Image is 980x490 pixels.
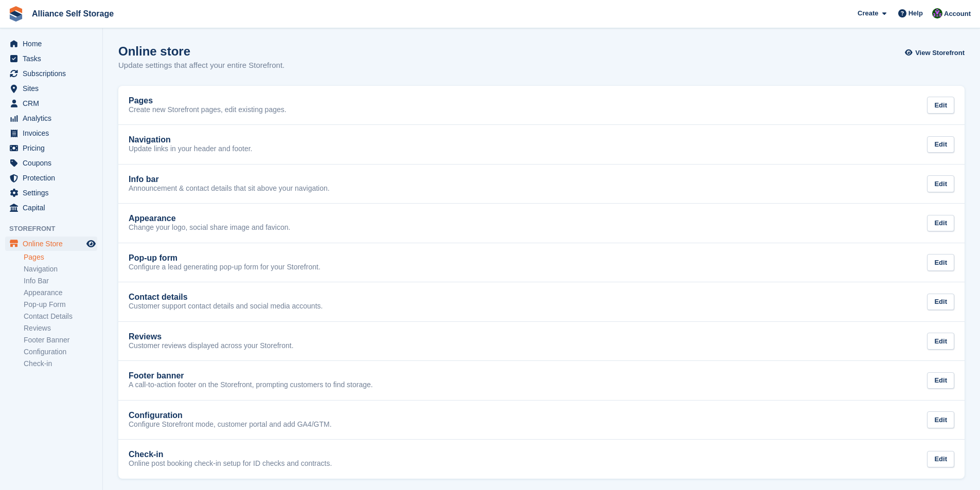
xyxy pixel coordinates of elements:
h2: Info bar [129,175,159,184]
h2: Pop-up form [129,253,177,263]
span: Online Store [23,237,84,251]
span: Pricing [23,141,84,155]
a: Appearance [24,288,97,298]
div: Edit [927,254,954,271]
p: Configure a lead generating pop-up form for your Storefront. [129,263,320,272]
h1: Online store [118,44,284,58]
a: Contact Details [24,312,97,321]
img: stora-icon-8386f47178a22dfd0bd8f6a31ec36ba5ce8667c1dd55bd0f319d3a0aa187defe.svg [8,6,24,22]
span: CRM [23,96,84,111]
a: Pop-up Form [24,300,97,310]
span: View Storefront [915,48,965,58]
div: Edit [927,215,954,232]
p: Change your logo, social share image and favicon. [129,223,290,232]
div: Edit [927,97,954,114]
a: menu [5,171,97,185]
a: Check-in [24,359,97,369]
a: Pages Create new Storefront pages, edit existing pages. Edit [118,86,965,125]
h2: Check-in [129,450,164,459]
h2: Contact details [129,293,188,302]
a: Navigation [24,264,97,274]
div: Edit [927,411,954,428]
a: menu [5,51,97,66]
a: Pages [24,252,97,262]
a: Info Bar [24,276,97,286]
span: Storefront [9,224,102,234]
a: Footer Banner [24,335,97,345]
a: Pop-up form Configure a lead generating pop-up form for your Storefront. Edit [118,243,965,282]
span: Create [858,8,878,19]
a: menu [5,141,97,155]
span: Settings [23,186,84,200]
a: Navigation Update links in your header and footer. Edit [118,125,965,164]
a: menu [5,126,97,140]
p: Create new Storefront pages, edit existing pages. [129,105,287,115]
div: Edit [927,451,954,468]
h2: Footer banner [129,371,184,380]
img: Romilly Norton [932,8,942,19]
h2: Pages [129,96,153,105]
span: Coupons [23,156,84,170]
p: Online post booking check-in setup for ID checks and contracts. [129,459,332,468]
a: Footer banner A call-to-action footer on the Storefront, prompting customers to find storage. Edit [118,361,965,400]
div: Edit [927,372,954,389]
a: View Storefront [907,44,965,61]
p: Configure Storefront mode, customer portal and add GA4/GTM. [129,420,332,429]
a: menu [5,156,97,170]
span: Help [908,8,923,19]
h2: Configuration [129,411,183,420]
a: menu [5,186,97,200]
div: Edit [927,294,954,311]
h2: Reviews [129,332,162,341]
span: Subscriptions [23,66,84,81]
a: menu [5,111,97,125]
a: menu [5,96,97,111]
span: Analytics [23,111,84,125]
a: menu [5,237,97,251]
a: Info bar Announcement & contact details that sit above your navigation. Edit [118,165,965,204]
div: Edit [927,333,954,350]
span: Tasks [23,51,84,66]
a: Preview store [85,238,97,250]
a: menu [5,81,97,96]
a: Configuration [24,347,97,357]
a: Contact details Customer support contact details and social media accounts. Edit [118,282,965,321]
div: Edit [927,136,954,153]
span: Home [23,37,84,51]
a: Configuration Configure Storefront mode, customer portal and add GA4/GTM. Edit [118,401,965,440]
a: menu [5,201,97,215]
a: Reviews [24,323,97,333]
a: Check-in Online post booking check-in setup for ID checks and contracts. Edit [118,440,965,479]
a: menu [5,37,97,51]
p: Customer support contact details and social media accounts. [129,302,323,311]
span: Invoices [23,126,84,140]
p: Customer reviews displayed across your Storefront. [129,341,294,351]
div: Edit [927,175,954,192]
p: A call-to-action footer on the Storefront, prompting customers to find storage. [129,380,373,390]
a: Reviews Customer reviews displayed across your Storefront. Edit [118,322,965,361]
p: Update settings that affect your entire Storefront. [118,60,284,71]
p: Update links in your header and footer. [129,144,253,154]
span: Protection [23,171,84,185]
a: Appearance Change your logo, social share image and favicon. Edit [118,204,965,243]
span: Account [944,9,971,19]
p: Announcement & contact details that sit above your navigation. [129,184,330,193]
h2: Navigation [129,135,171,144]
span: Sites [23,81,84,96]
h2: Appearance [129,214,176,223]
a: menu [5,66,97,81]
a: Alliance Self Storage [28,5,118,22]
span: Capital [23,201,84,215]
